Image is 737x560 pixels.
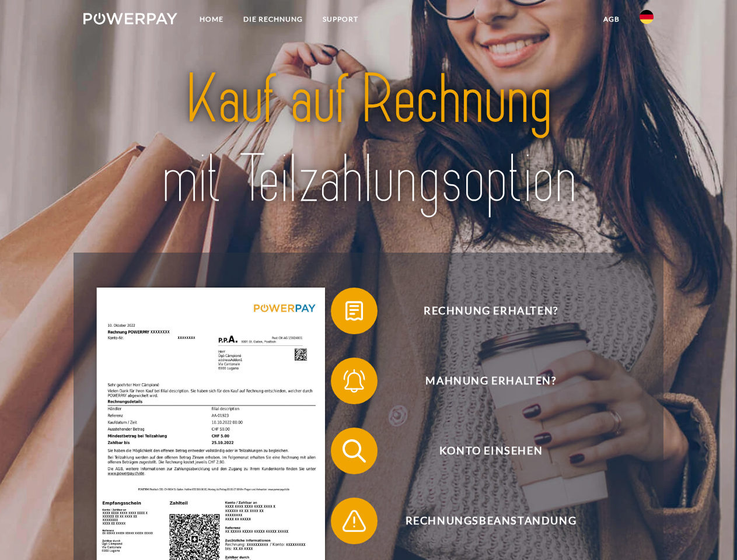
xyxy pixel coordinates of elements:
img: qb_search.svg [340,436,369,466]
a: Home [190,9,233,30]
span: Rechnung erhalten? [348,288,634,334]
img: qb_warning.svg [340,506,369,535]
a: agb [593,9,630,30]
span: Konto einsehen [348,428,634,474]
img: qb_bell.svg [340,366,369,395]
button: Rechnungsbeanstandung [331,498,634,544]
img: title-powerpay_de.svg [111,56,626,223]
button: Konto einsehen [331,428,634,474]
img: de [640,10,654,24]
a: DIE RECHNUNG [233,9,313,30]
button: Mahnung erhalten? [331,358,634,404]
img: logo-powerpay-white.svg [83,13,177,24]
button: Rechnung erhalten? [331,288,634,334]
img: qb_bill.svg [340,296,369,325]
span: Rechnungsbeanstandung [348,498,634,544]
a: SUPPORT [313,9,368,30]
span: Mahnung erhalten? [348,358,634,404]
